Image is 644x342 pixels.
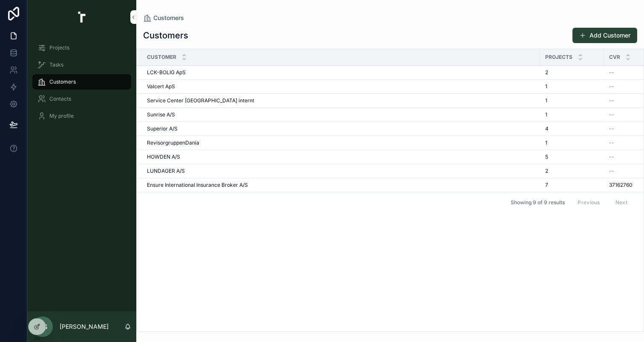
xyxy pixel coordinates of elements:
[545,182,599,188] a: 7
[511,199,565,206] span: Showing 9 of 9 results
[147,168,535,174] a: LUNDAGER A/S
[147,154,535,160] a: HOWDEN A/S
[545,111,547,118] span: 1
[147,125,535,132] a: Superior A/S
[545,139,599,146] a: 1
[609,125,614,132] span: --
[147,139,535,146] a: RevisorgruppenDania
[609,69,614,76] span: --
[32,57,131,72] a: Tasks
[49,61,63,68] span: Tasks
[27,34,136,135] div: scrollable content
[545,154,599,160] a: 5
[147,69,535,76] a: LCK-BOLIG ApS
[545,139,547,146] span: 1
[153,14,184,22] span: Customers
[32,91,131,107] a: Contacts
[143,29,188,41] h1: Customers
[147,111,535,118] a: Sunrise A/S
[545,125,599,132] a: 4
[147,69,186,76] span: LCK-BOLIG ApS
[72,10,92,24] img: App logo
[49,78,76,85] span: Customers
[49,44,69,51] span: Projects
[609,182,632,188] span: 37162760
[60,322,109,331] p: [PERSON_NAME]
[147,125,178,132] span: Superior A/S
[147,139,199,146] span: RevisorgruppenDania
[545,168,548,174] span: 2
[545,69,548,76] span: 2
[545,83,599,90] a: 1
[609,111,614,118] span: --
[609,168,614,174] span: --
[147,54,176,61] span: Customer
[609,83,614,90] span: --
[32,108,131,124] a: My profile
[545,69,599,76] a: 2
[545,97,547,104] span: 1
[609,139,614,146] span: --
[609,54,620,61] span: CVR
[545,97,599,104] a: 1
[49,113,74,119] span: My profile
[32,40,131,55] a: Projects
[143,14,184,22] a: Customers
[147,111,175,118] span: Sunrise A/S
[147,182,535,188] a: Ensure International Insurance Broker A/S
[545,83,547,90] span: 1
[545,111,599,118] a: 1
[545,168,599,174] a: 2
[49,96,71,102] span: Contacts
[147,83,175,90] span: Valcert ApS
[545,54,572,61] span: Projects
[147,97,254,104] span: Service Center [GEOGRAPHIC_DATA] internt
[609,154,614,160] span: --
[545,154,548,160] span: 5
[32,74,131,90] a: Customers
[147,97,535,104] a: Service Center [GEOGRAPHIC_DATA] internt
[147,182,248,188] span: Ensure International Insurance Broker A/S
[572,28,637,43] button: Add Customer
[545,182,548,188] span: 7
[147,168,185,174] span: LUNDAGER A/S
[545,125,549,132] span: 4
[147,83,535,90] a: Valcert ApS
[147,154,180,160] span: HOWDEN A/S
[609,97,614,104] span: --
